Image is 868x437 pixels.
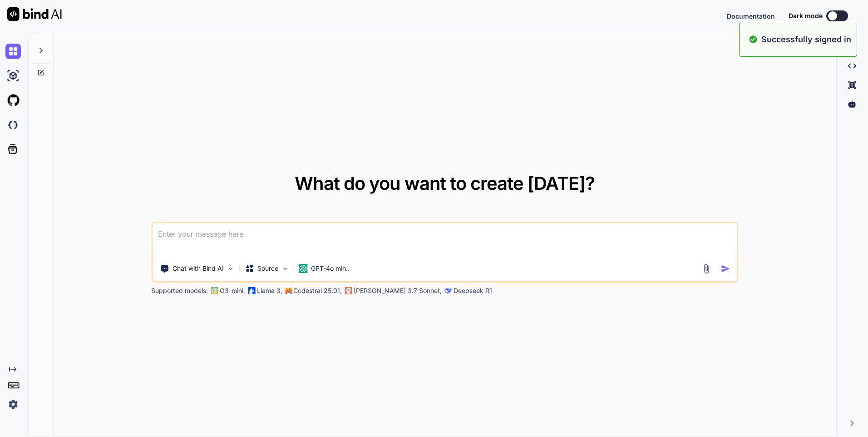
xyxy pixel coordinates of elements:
[727,11,775,21] button: Documentation
[721,264,730,273] img: icon
[227,265,234,273] img: Pick Tools
[5,117,21,133] img: darkCloudIdeIcon
[311,264,350,273] p: GPT-4o min..
[151,286,208,295] p: Supported models:
[749,33,758,45] img: alert
[5,93,21,108] img: githubLight
[345,287,352,294] img: claude
[5,68,21,84] img: ai-studio
[761,33,851,45] p: Successfully signed in
[173,264,224,273] p: Chat with Bind AI
[281,265,289,273] img: Pick Models
[248,287,255,294] img: Llama2
[211,287,218,294] img: GPT-4
[354,286,442,295] p: [PERSON_NAME] 3.7 Sonnet,
[293,286,342,295] p: Codestral 25.01,
[789,11,823,20] span: Dark mode
[727,12,775,20] span: Documentation
[5,397,21,412] img: settings
[5,44,21,59] img: chat
[257,264,278,273] p: Source
[454,286,492,295] p: Deepseek R1
[285,288,291,294] img: Mistral-AI
[7,7,62,21] img: Bind AI
[257,286,282,295] p: Llama 3,
[701,263,712,274] img: attachment
[298,264,307,273] img: GPT-4o mini
[220,286,245,295] p: O3-mini,
[444,287,452,294] img: claude
[295,172,595,194] span: What do you want to create [DATE]?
